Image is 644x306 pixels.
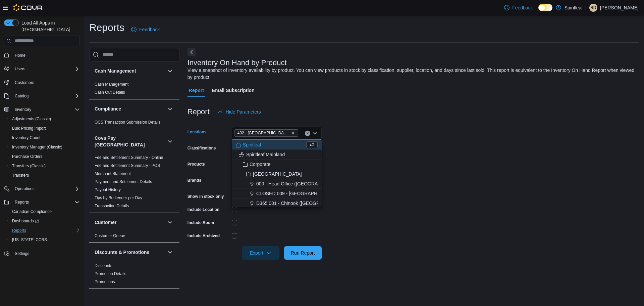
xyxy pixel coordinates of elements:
[9,143,80,151] span: Inventory Manager (Classic)
[246,151,285,158] span: Spiritleaf Mainland
[12,51,28,59] a: Home
[7,133,83,142] button: Inventory Count
[253,171,302,177] span: [GEOGRAPHIC_DATA]
[187,129,207,135] label: Locations
[166,67,174,75] button: Cash Management
[232,160,322,169] button: Corporate
[1,249,83,258] button: Settings
[305,131,310,136] button: Clear input
[9,171,32,179] a: Transfers
[12,144,62,150] span: Inventory Manager (Classic)
[12,92,80,100] span: Catalog
[9,162,48,170] a: Transfers (Classic)
[95,155,163,160] span: Fee and Settlement Summary - Online
[7,142,83,152] button: Inventory Manager (Classic)
[7,171,83,180] button: Transfers
[9,124,80,132] span: Bulk Pricing Import
[9,152,80,161] span: Purchase Orders
[95,135,165,148] h3: Cova Pay [GEOGRAPHIC_DATA]
[95,171,131,176] a: Merchant Statement
[89,262,179,289] div: Discounts & Promotions
[95,90,125,95] span: Cash Out Details
[95,163,160,168] span: Fee and Settlement Summary - POS
[232,179,322,189] button: 000 - Head Office ([GEOGRAPHIC_DATA])
[242,246,279,260] button: Export
[12,65,28,73] button: Users
[15,93,29,99] span: Catalog
[9,115,80,123] span: Adjustments (Classic)
[234,129,298,137] span: 402 - Polo Park (Winnipeg)
[9,162,80,170] span: Transfers (Classic)
[243,141,261,148] span: Spiritleaf
[12,185,37,193] button: Operations
[232,189,322,199] button: CLOSED 009 - [GEOGRAPHIC_DATA].
[19,19,80,33] span: Load All Apps in [GEOGRAPHIC_DATA]
[1,91,83,101] button: Catalog
[95,279,115,284] a: Promotions
[95,233,125,238] span: Customer Queue
[95,187,121,192] a: Payout History
[312,131,318,136] button: Close list of options
[187,220,214,225] label: Include Room
[232,150,322,160] button: Spiritleaf Mainland
[284,246,322,260] button: Run Report
[12,185,80,193] span: Operations
[95,82,128,87] a: Cash Management
[538,4,552,11] input: Dark Mode
[256,190,339,197] span: CLOSED 009 - [GEOGRAPHIC_DATA].
[13,4,43,11] img: Cova
[95,179,152,184] span: Payment and Settlement Details
[187,233,220,238] label: Include Archived
[12,116,51,122] span: Adjustments (Classic)
[600,4,639,12] p: [PERSON_NAME]
[1,50,83,60] button: Home
[7,235,83,245] button: [US_STATE] CCRS
[226,108,261,115] span: Hide Parameters
[9,217,42,225] a: Dashboards
[15,200,29,205] span: Reports
[12,218,39,224] span: Dashboards
[7,161,83,171] button: Transfers (Classic)
[246,246,275,260] span: Export
[12,65,80,73] span: Users
[538,11,539,11] span: Dark Mode
[95,105,121,112] h3: Compliance
[7,124,83,133] button: Bulk Pricing Import
[15,66,25,72] span: Users
[9,208,80,216] span: Canadian Compliance
[89,154,179,213] div: Cova Pay [GEOGRAPHIC_DATA]
[12,105,34,114] button: Inventory
[187,145,216,151] label: Classifications
[12,163,46,169] span: Transfers (Classic)
[95,68,165,74] button: Cash Management
[187,67,635,81] div: View a snapshot of inventory availability by product. You can view products in stock by classific...
[256,180,346,187] span: 000 - Head Office ([GEOGRAPHIC_DATA])
[95,271,126,276] span: Promotion Details
[12,51,80,59] span: Home
[212,84,255,97] span: Email Subscription
[585,4,587,12] p: |
[9,208,54,216] a: Canadian Compliance
[9,226,29,234] a: Reports
[9,236,80,244] span: Washington CCRS
[95,263,112,268] span: Discounts
[9,115,54,123] a: Adjustments (Classic)
[12,250,32,258] a: Settings
[187,194,224,199] label: Show in stock only
[232,199,322,208] button: D365 001 - Chinook ([GEOGRAPHIC_DATA])
[291,131,295,135] button: Remove 402 - Polo Park (Winnipeg) from selection in this group
[95,171,131,176] span: Merchant Statement
[12,209,52,214] span: Canadian Compliance
[9,124,49,132] a: Bulk Pricing Import
[95,105,165,112] button: Compliance
[9,134,80,142] span: Inventory Count
[89,118,179,129] div: Compliance
[1,105,83,114] button: Inventory
[95,249,149,256] h3: Discounts & Promotions
[95,155,163,160] a: Fee and Settlement Summary - Online
[95,204,129,208] a: Transaction Details
[1,198,83,207] button: Reports
[9,171,80,179] span: Transfers
[89,80,179,99] div: Cash Management
[9,236,50,244] a: [US_STATE] CCRS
